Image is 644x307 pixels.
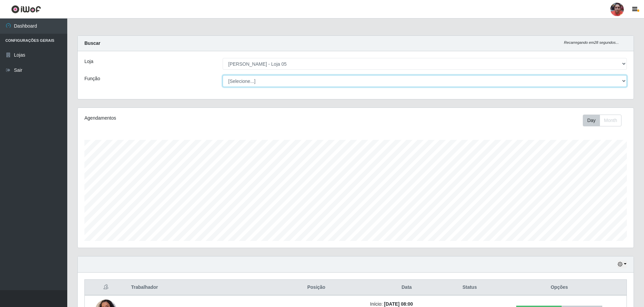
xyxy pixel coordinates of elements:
[84,75,100,82] label: Função
[267,280,366,296] th: Posição
[366,280,447,296] th: Data
[583,115,621,126] div: First group
[384,301,413,307] time: [DATE] 08:00
[84,115,305,122] div: Agendamentos
[583,115,600,126] button: Day
[447,280,492,296] th: Status
[84,58,93,65] label: Loja
[84,40,100,46] strong: Buscar
[564,40,619,44] i: Recarregando em 28 segundos...
[11,5,41,13] img: CoreUI Logo
[492,280,627,296] th: Opções
[127,280,267,296] th: Trabalhador
[600,115,621,126] button: Month
[583,115,627,126] div: Toolbar with button groups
